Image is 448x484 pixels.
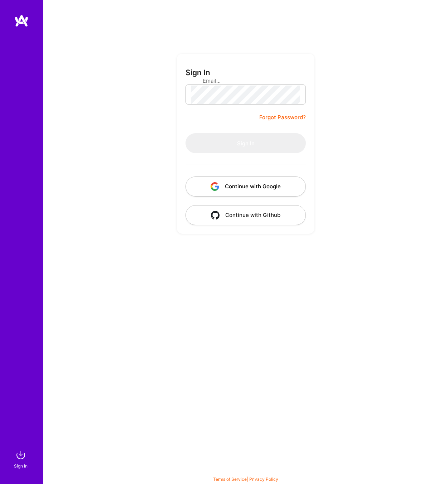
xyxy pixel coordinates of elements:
[186,133,306,153] button: Sign In
[203,72,289,90] input: Email...
[186,68,210,77] h3: Sign In
[259,113,306,122] a: Forgot Password?
[14,462,28,470] div: Sign In
[15,448,28,470] a: sign inSign In
[213,476,247,482] a: Terms of Service
[186,205,306,225] button: Continue with Github
[14,448,28,462] img: sign in
[211,182,219,191] img: icon
[213,476,278,482] span: |
[249,476,278,482] a: Privacy Policy
[43,463,448,480] div: © 2025 ATeams Inc., All rights reserved.
[211,211,220,219] img: icon
[186,176,306,197] button: Continue with Google
[14,14,29,27] img: logo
